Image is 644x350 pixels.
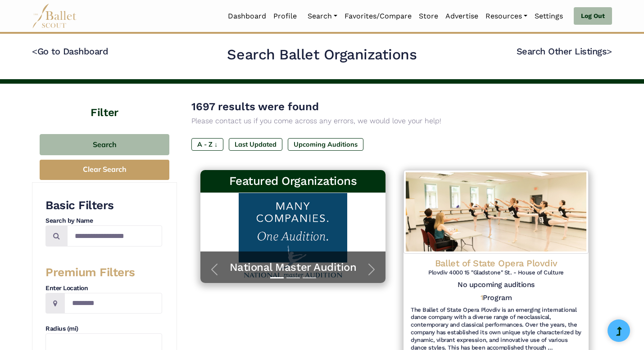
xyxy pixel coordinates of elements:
button: Clear Search [40,160,169,180]
h3: Basic Filters [45,198,162,213]
h3: Featured Organizations [208,174,378,189]
code: > [607,45,612,57]
p: Please contact us if you come across any errors, we would love your help! [191,115,598,127]
a: Search [304,7,341,26]
h3: Premium Filters [45,265,162,280]
a: Search Other Listings> [517,46,612,57]
h4: Ballet of State Opera Plovdiv [411,257,581,269]
a: Resources [482,7,531,26]
h4: Filter [32,84,177,121]
h4: Enter Location [45,284,162,293]
h2: Search Ballet Organizations [227,45,417,64]
code: < [32,45,37,57]
label: Upcoming Auditions [288,138,363,151]
label: Last Updated [229,138,282,151]
span: 1697 results were found [191,100,319,113]
a: Profile [270,7,300,26]
img: Logo [404,170,589,254]
a: Store [415,7,442,26]
a: Favorites/Compare [341,7,415,26]
a: Advertise [442,7,482,26]
input: Search by names... [67,225,162,247]
h6: Plovdiv 4000 15 "Gladstone" St. - House of Culture [411,269,581,277]
button: Slide 3 [303,273,316,283]
a: Settings [531,7,567,26]
a: <Go to Dashboard [32,46,108,57]
button: Slide 1 [270,273,284,283]
h4: Search by Name [45,216,162,225]
a: Log Out [574,7,612,25]
h5: Program [481,293,512,303]
button: Slide 2 [286,273,300,283]
a: National Master Audition [209,260,376,274]
label: A - Z ↓ [191,138,223,151]
button: Search [40,134,169,155]
h4: Radius (mi) [45,324,162,333]
h5: No upcoming auditions [411,280,581,290]
span: 1 [481,293,483,302]
a: Dashboard [224,7,270,26]
input: Location [64,293,162,314]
